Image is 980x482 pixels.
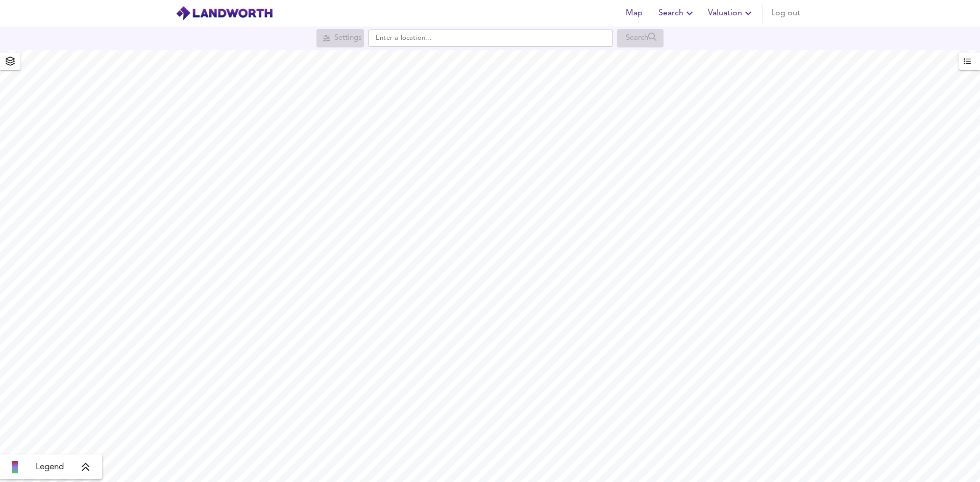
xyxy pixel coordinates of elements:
button: Valuation [704,3,758,23]
div: Search for a location first or explore the map [316,29,364,47]
div: Search for a location first or explore the map [617,29,664,47]
span: Legend [36,461,64,473]
span: Search [658,6,696,20]
button: Search [654,3,700,23]
span: Map [622,6,646,20]
span: Valuation [708,6,754,20]
img: logo [176,6,273,21]
button: Log out [767,3,804,23]
input: Enter a location... [368,30,613,47]
span: Log out [771,6,800,20]
button: Map [618,3,650,23]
